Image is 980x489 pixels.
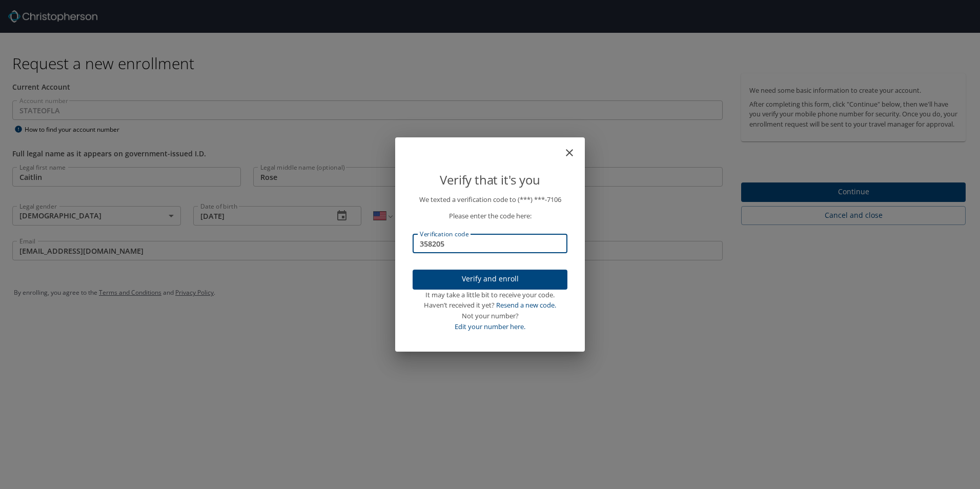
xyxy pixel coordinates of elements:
a: Edit your number here. [455,322,525,331]
p: Verify that it's you [413,170,567,190]
span: Verify and enroll [421,273,559,286]
button: close [568,141,581,154]
button: Verify and enroll [413,270,567,290]
a: Resend a new code. [496,300,556,310]
div: Not your number? [413,311,567,321]
div: Haven’t received it yet? [413,300,567,311]
p: Please enter the code here: [413,211,567,221]
div: It may take a little bit to receive your code. [413,290,567,300]
p: We texted a verification code to (***) ***- 7106 [413,194,567,205]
